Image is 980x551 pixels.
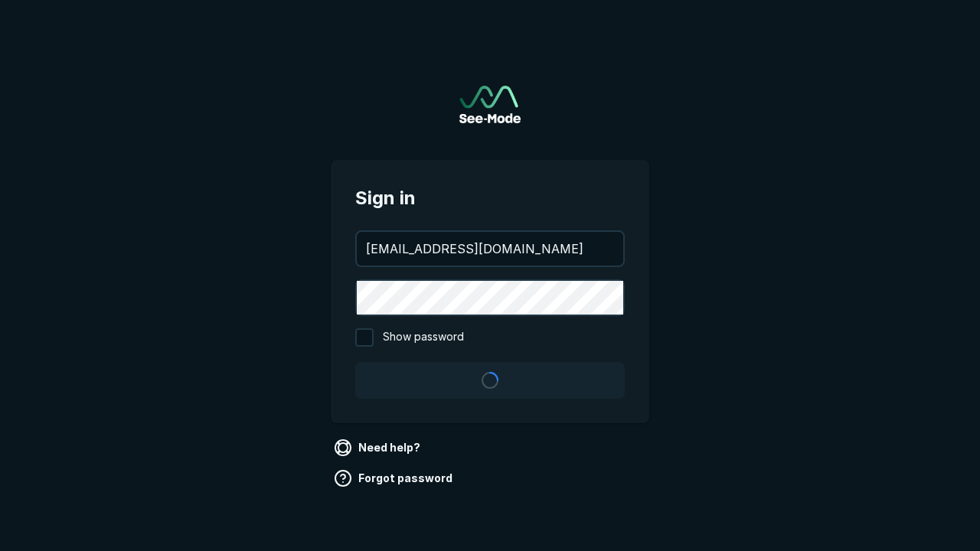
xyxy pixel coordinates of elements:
a: Go to sign in [459,86,521,123]
input: your@email.com [357,232,623,266]
span: Sign in [355,184,625,212]
img: See-Mode Logo [459,86,521,123]
a: Forgot password [331,466,459,491]
span: Show password [383,328,464,347]
a: Need help? [331,435,426,460]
